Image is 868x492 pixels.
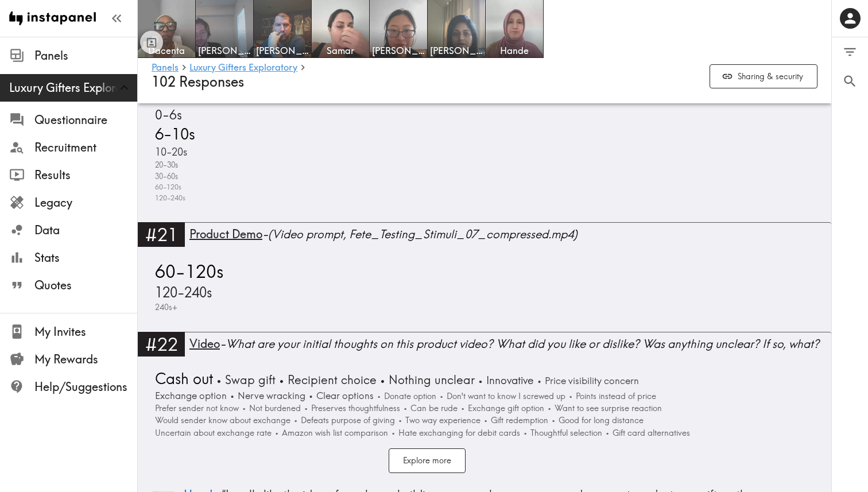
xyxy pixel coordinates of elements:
[152,389,227,402] span: Exchange option
[488,44,541,57] span: Hande
[842,44,858,60] span: Filter Responses
[216,373,222,387] span: •
[152,182,181,193] span: 60-120s
[152,106,182,123] span: 0-6s
[398,415,402,425] span: •
[138,222,185,246] div: #21
[556,414,644,427] span: Good for long distance
[537,374,541,386] span: •
[189,336,831,352] div: - What are your initial thoughts on this product video? What did you like or dislike? Was anythin...
[189,336,220,351] span: Video
[138,332,831,363] a: #22Video-What are your initial thoughts on this product video? What did you like or dislike? Was ...
[710,64,817,89] button: Sharing & security
[34,167,137,183] span: Results
[235,389,305,402] span: Nerve wracking
[34,324,137,340] span: My Invites
[152,193,185,204] span: 120-240s
[396,427,520,439] span: Hate exchanging for debit cards
[488,414,548,427] span: Gift redemption
[279,373,284,387] span: •
[222,372,276,389] span: Swap gift
[152,63,179,73] a: Panels
[152,369,213,389] span: Cash out
[569,391,572,401] span: •
[275,428,278,438] span: •
[610,427,690,439] span: Gift card alternatives
[34,379,137,395] span: Help/Suggestions
[152,123,195,145] span: 6-10s
[34,222,137,238] span: Data
[309,389,313,401] span: •
[34,277,137,293] span: Quotes
[152,160,178,171] span: 20-30s
[152,73,244,90] span: 102 Responses
[189,63,297,73] a: Luxury Gifters Exploratory
[402,414,480,427] span: Two way experience
[381,390,436,402] span: Donate option
[444,390,565,402] span: Don't want to know I screwed up
[832,67,868,96] button: Search
[377,391,381,401] span: •
[285,372,377,389] span: Recipient choice
[152,259,224,283] span: 60-120s
[138,332,185,356] div: #22
[483,373,534,388] span: Innovative
[152,402,239,414] span: Prefer sender not know
[34,48,137,64] span: Panels
[242,403,246,413] span: •
[380,373,385,387] span: •
[294,415,297,425] span: •
[832,37,868,67] button: Filter Responses
[34,250,137,266] span: Stats
[461,403,464,413] span: •
[524,428,527,438] span: •
[314,44,367,57] span: Samar
[152,301,177,313] span: 240s+
[138,222,831,254] a: #21Product Demo-(Video prompt, Fete_Testing_Stimuli_07_compressed.mp4)
[152,414,290,427] span: Would sender know about exchange
[230,389,234,401] span: •
[372,44,425,57] span: [PERSON_NAME]
[552,415,555,425] span: •
[246,402,301,414] span: Not burdened
[404,403,407,413] span: •
[34,195,137,211] span: Legacy
[34,140,137,156] span: Recruitment
[152,283,212,302] span: 120-240s
[304,403,308,413] span: •
[528,427,602,439] span: Thoughtful selection
[542,374,639,388] span: Price visibility concern
[152,427,272,439] span: Uncertain about exchange rate
[484,415,487,425] span: •
[189,227,262,241] span: Product Demo
[9,80,137,96] span: Luxury Gifters Exploratory
[408,402,458,414] span: Can be rude
[189,226,831,242] div: - (Video prompt, Fete_Testing_Stimuli_07_compressed.mp4)
[392,428,395,438] span: •
[152,145,187,160] span: 10-20s
[386,372,475,389] span: Nothing unclear
[548,403,551,413] span: •
[140,44,193,57] span: Dacenta
[430,44,483,57] span: [PERSON_NAME]
[256,44,309,57] span: [PERSON_NAME]
[198,44,251,57] span: [PERSON_NAME]
[552,402,662,414] span: Want to see surprise reaction
[34,112,137,128] span: Questionnaire
[440,391,443,401] span: •
[606,428,609,438] span: •
[573,390,656,402] span: Points instead of price
[34,351,137,367] span: My Rewards
[465,402,544,414] span: Exchange gift option
[140,31,163,54] button: Toggle between responses and questions
[279,427,388,439] span: Amazon wish list comparison
[478,373,483,387] span: •
[313,389,374,402] span: Clear options
[308,402,400,414] span: Preserves thoughtfulness
[389,448,466,473] button: Explore more
[298,414,395,427] span: Defeats purpose of giving
[842,73,858,89] span: Search
[152,171,178,182] span: 30-60s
